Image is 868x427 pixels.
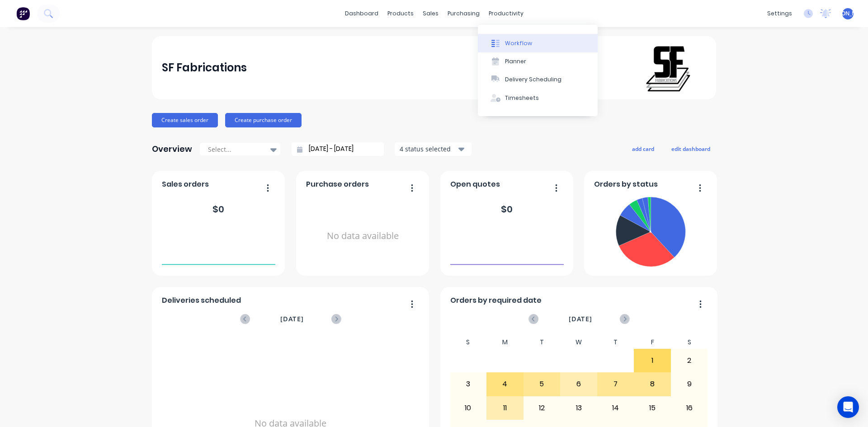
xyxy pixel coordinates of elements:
button: Workflow [478,34,598,52]
div: purchasing [443,7,484,20]
span: Orders by required date [450,295,542,306]
span: Orders by status [594,179,658,190]
button: add card [626,143,660,155]
span: Sales orders [162,179,209,190]
div: T [597,336,634,349]
div: 4 status selected [400,144,457,154]
div: 9 [671,373,708,395]
a: dashboard [340,7,383,20]
div: SF Fabrications [162,59,247,77]
div: Planner [505,57,526,66]
button: Timesheets [478,89,598,107]
div: 14 [598,397,634,419]
div: 16 [671,397,708,419]
div: 3 [450,373,486,395]
div: 2 [671,349,708,372]
div: 6 [561,373,597,395]
div: T [524,336,561,349]
span: [DATE] [280,314,304,324]
div: sales [418,7,443,20]
div: No data available [306,193,420,279]
div: 11 [487,397,523,419]
span: Purchase orders [306,179,369,190]
button: Create sales order [152,113,218,127]
div: S [671,336,708,349]
div: Delivery Scheduling [505,75,561,84]
button: edit dashboard [665,143,716,155]
span: Deliveries scheduled [162,295,241,306]
div: settings [763,7,797,20]
div: 7 [598,373,634,395]
div: 8 [634,373,670,395]
div: Timesheets [505,94,539,102]
div: 10 [450,397,486,419]
span: Open quotes [450,179,500,190]
img: Factory [16,7,30,20]
button: Create purchase order [225,113,302,127]
div: $ 0 [212,202,224,216]
div: productivity [484,7,528,20]
div: M [486,336,524,349]
div: 4 [487,373,523,395]
div: Overview [152,140,192,158]
div: Open Intercom Messenger [837,396,859,418]
div: F [634,336,671,349]
button: Planner [478,52,598,70]
div: 5 [524,373,560,395]
button: 4 status selected [395,142,472,156]
span: [DATE] [569,314,592,324]
button: Delivery Scheduling [478,70,598,89]
div: 1 [634,349,670,372]
img: SF Fabrications [643,43,694,92]
div: 12 [524,397,560,419]
div: 15 [634,397,670,419]
div: Workflow [505,39,532,47]
div: S [450,336,487,349]
div: 13 [561,397,597,419]
div: W [560,336,597,349]
div: $ 0 [501,202,513,216]
div: products [383,7,418,20]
